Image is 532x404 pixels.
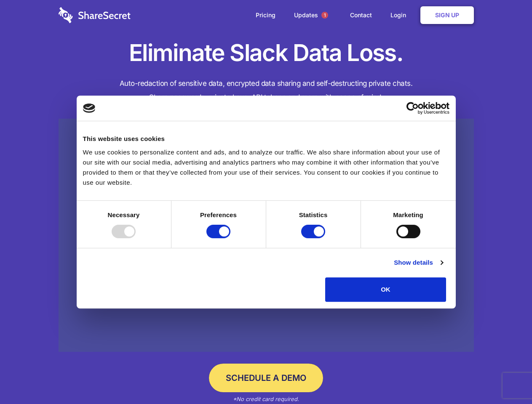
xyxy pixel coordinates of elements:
strong: Statistics [299,211,328,218]
h4: Auto-redaction of sensitive data, encrypted data sharing and self-destructing private chats. Shar... [59,77,474,104]
strong: Marketing [393,211,423,218]
a: Wistia video thumbnail [59,119,474,352]
a: Schedule a Demo [209,364,323,392]
a: Login [382,2,419,28]
a: Contact [342,2,380,28]
img: logo [83,104,96,113]
span: 1 [321,12,328,19]
a: Show details [394,258,443,268]
a: Pricing [247,2,284,28]
div: This website uses cookies [83,134,449,144]
div: We use cookies to personalize content and ads, and to analyze our traffic. We also share informat... [83,147,449,188]
button: OK [325,277,446,302]
strong: Preferences [200,211,237,218]
a: Usercentrics Cookiebot - opens in a new window [376,102,449,114]
a: Sign Up [420,6,474,24]
em: *No credit card required. [233,396,299,402]
img: logo-wordmark-white-trans-d4663122ce5f474addd5e946df7df03e33cb6a1c49d2221995e7729f52c070b2.svg [59,7,131,23]
h1: Eliminate Slack Data Loss. [59,38,474,68]
strong: Necessary [108,211,140,218]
